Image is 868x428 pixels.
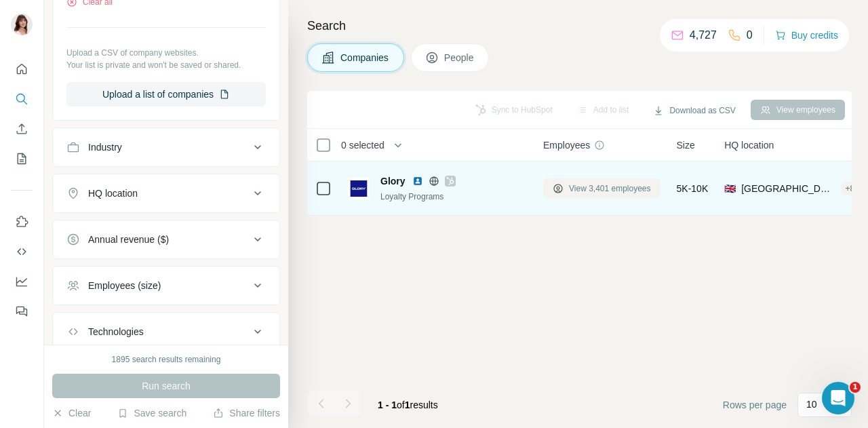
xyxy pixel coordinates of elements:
[88,325,144,338] div: Technologies
[741,182,834,195] span: [GEOGRAPHIC_DATA], [GEOGRAPHIC_DATA], [GEOGRAPHIC_DATA]
[341,138,384,152] span: 0 selected
[348,178,370,199] img: Logo of Glory
[11,87,33,111] button: Search
[66,47,266,59] p: Upload a CSV of company websites.
[340,51,390,64] span: Companies
[380,191,527,203] div: Loyalty Programs
[543,138,590,152] span: Employees
[723,398,787,412] span: Rows per page
[11,299,33,324] button: Feedback
[66,82,266,106] button: Upload a list of companies
[53,269,279,302] button: Employees (size)
[405,400,410,410] span: 1
[378,400,438,410] span: results
[88,279,161,292] div: Employees (size)
[724,182,736,195] span: 🇬🇧
[380,174,406,188] span: Glory
[569,182,651,195] span: View 3,401 employees
[11,239,33,264] button: Use Surfe API
[11,14,33,35] img: Avatar
[690,27,717,43] p: 4,727
[11,147,33,171] button: My lists
[117,406,186,420] button: Save search
[88,140,122,154] div: Industry
[88,187,138,200] div: HQ location
[112,353,221,366] div: 1895 search results remaining
[53,223,279,256] button: Annual revenue ($)
[66,59,266,71] p: Your list is private and won't be saved or shared.
[53,315,279,348] button: Technologies
[378,400,397,410] span: 1 - 1
[543,178,660,199] button: View 3,401 employees
[307,16,852,35] h4: Search
[444,51,475,64] span: People
[677,138,695,152] span: Size
[53,131,279,163] button: Industry
[213,406,280,420] button: Share filters
[11,269,33,294] button: Dashboard
[677,182,709,195] span: 5K-10K
[412,176,423,187] img: LinkedIn logo
[822,382,854,414] iframe: Intercom live chat
[644,100,745,121] button: Download as CSV
[11,57,33,81] button: Quick start
[53,177,279,210] button: HQ location
[850,382,861,393] span: 1
[806,397,817,411] p: 10
[747,27,753,43] p: 0
[840,182,861,195] div: + 8
[52,406,91,420] button: Clear
[775,26,838,45] button: Buy credits
[724,138,774,152] span: HQ location
[88,233,169,246] div: Annual revenue ($)
[11,210,33,234] button: Use Surfe on LinkedIn
[11,117,33,141] button: Enrich CSV
[397,400,405,410] span: of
